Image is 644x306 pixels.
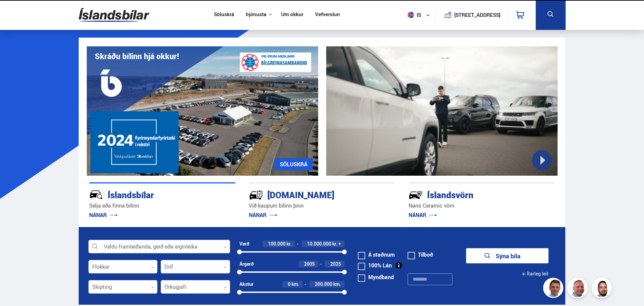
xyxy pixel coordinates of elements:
span: 200.000 [315,281,332,287]
span: km. [292,281,299,287]
label: Tilboð [408,252,433,257]
label: Á staðnum [358,252,395,257]
a: NÁNAR [89,211,118,219]
h1: Skráðu bílinn hjá okkur! [95,52,179,61]
span: km. [333,281,341,287]
span: kr. [287,241,292,247]
p: Við kaupum bílinn þinn [249,202,395,210]
span: kr. [332,241,337,247]
span: 0 [288,281,291,287]
a: Söluskrá [214,11,234,18]
div: Íslandsbílar [89,188,212,200]
label: 100% Lán [358,263,392,268]
p: Nano Ceramic vörn [409,202,555,210]
img: nhp88E3Fdnt1Opn2.png [593,279,613,299]
button: [STREET_ADDRESS] [457,12,498,18]
label: Myndband [358,274,394,280]
img: JRvxyua_JYH6wB4c.svg [89,188,103,202]
span: 2025 [330,261,341,267]
div: Verð [239,241,249,247]
a: SÖLUSKRÁ [274,158,313,170]
img: eKx6w-_Home_640_.png [87,46,318,176]
span: 2005 [304,261,315,267]
div: [DOMAIN_NAME] [249,188,371,200]
img: G0Ugv5HjCgRt.svg [79,4,149,26]
span: + [338,241,341,247]
span: 100.000 [268,241,286,247]
button: is [405,5,435,25]
a: [STREET_ADDRESS] [439,5,504,25]
button: Ítarleg leit [521,266,548,281]
img: -Svtn6bYgwAsiwNX.svg [409,188,423,202]
span: is [405,12,422,18]
img: FbJEzSuNWCJXmdc-.webp [544,279,564,299]
p: Selja eða finna bílinn [89,202,235,210]
img: tr5P-W3DuiFaO7aO.svg [249,188,263,202]
span: 10.000.000 [307,241,331,247]
a: NÁNAR [409,211,437,219]
button: Sýna bíla [466,248,548,263]
div: Akstur [239,281,254,287]
div: Íslandsvörn [409,188,531,200]
div: Árgerð [239,261,254,267]
a: Vefverslun [315,11,340,18]
a: NÁNAR [249,211,277,219]
button: Þjónusta [246,11,266,18]
a: Um okkur [281,11,303,18]
img: siFngHWaQ9KaOqBr.png [568,279,589,299]
img: svg+xml;base64,PHN2ZyB4bWxucz0iaHR0cDovL3d3dy53My5vcmcvMjAwMC9zdmciIHdpZHRoPSI1MTIiIGhlaWdodD0iNT... [408,12,414,18]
